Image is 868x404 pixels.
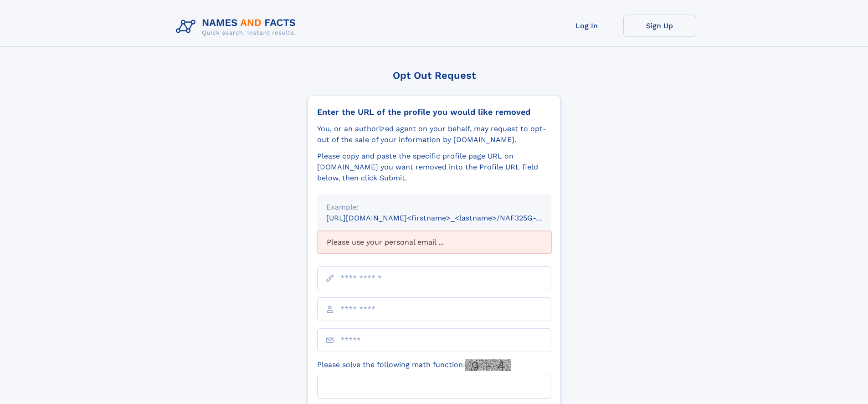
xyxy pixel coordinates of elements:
div: Opt Out Request [308,70,561,81]
label: Please solve the following math function: [317,359,511,371]
div: You, or an authorized agent on your behalf, may request to opt-out of the sale of your informatio... [317,123,551,145]
div: Please copy and paste the specific profile page URL on [DOMAIN_NAME] you want removed into the Pr... [317,151,551,184]
div: Example: [326,202,542,213]
div: Please use your personal email ... [317,231,551,254]
div: Enter the URL of the profile you would like removed [317,107,551,117]
a: Log In [550,15,623,37]
img: Logo Names and Facts [172,15,303,39]
a: Sign Up [623,15,696,37]
small: [URL][DOMAIN_NAME]<firstname>_<lastname>/NAF325G-xxxxxxxx [326,214,569,222]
